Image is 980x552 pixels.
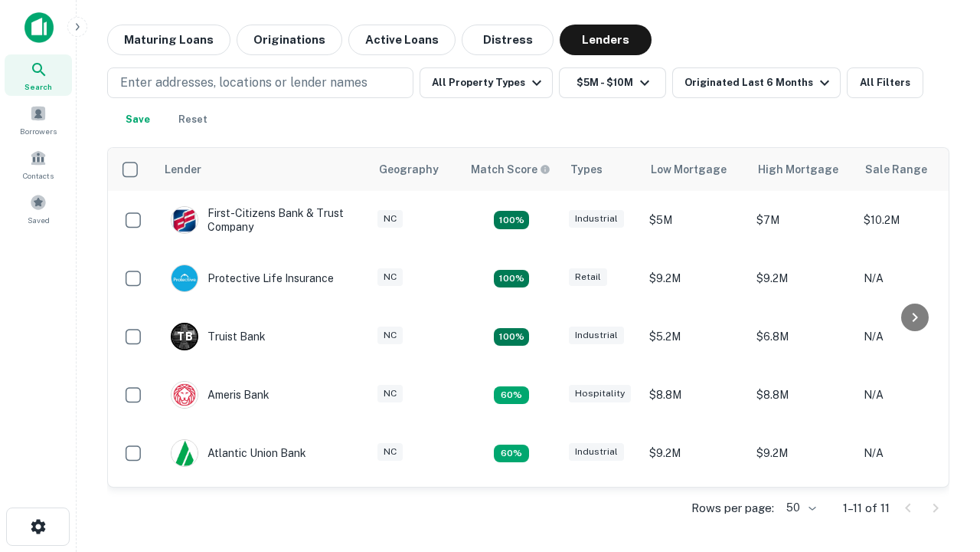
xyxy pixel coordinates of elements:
th: High Mortgage [749,148,856,191]
td: $8.8M [642,366,749,424]
div: Matching Properties: 1, hasApolloMatch: undefined [494,386,529,405]
button: All Property Types [420,67,553,98]
span: Search [24,80,52,93]
div: Hospitality [569,385,631,402]
div: High Mortgage [758,160,838,179]
td: $9.2M [642,424,749,482]
div: Matching Properties: 1, hasApolloMatch: undefined [494,445,529,463]
span: Contacts [23,169,54,182]
button: Save your search to get updates of matches that match your search criteria. [113,104,162,135]
img: picture [171,440,198,466]
p: Enter addresses, locations or lender names [120,74,367,92]
button: Reset [168,104,217,135]
iframe: Chat Widget [903,429,980,503]
td: $8.8M [749,366,856,424]
div: NC [377,385,403,402]
div: NC [377,268,403,286]
button: Enter addresses, locations or lender names [107,67,413,98]
p: Rows per page: [691,499,774,517]
div: Matching Properties: 2, hasApolloMatch: undefined [494,270,529,288]
td: $9.2M [749,424,856,482]
div: Industrial [569,443,624,461]
button: All Filters [847,67,923,98]
div: Lender [165,160,201,179]
div: Industrial [569,210,624,228]
img: picture [171,207,198,233]
th: Geography [370,148,462,191]
th: Low Mortgage [642,148,749,191]
div: Atlantic Union Bank [171,439,306,467]
button: Maturing Loans [107,25,230,55]
div: Geography [379,160,439,179]
div: Industrial [569,327,624,344]
div: NC [377,210,403,228]
button: Active Loans [348,25,456,55]
img: picture [171,265,198,291]
div: Low Mortgage [651,160,727,179]
div: First-citizens Bank & Trust Company [171,206,354,234]
h6: Match Score [471,161,547,178]
th: Capitalize uses an advanced AI algorithm to match your search with the best lender. The match sco... [462,148,561,191]
button: Originations [237,25,342,55]
button: Originated Last 6 Months [672,67,841,98]
div: NC [377,327,403,344]
div: Matching Properties: 2, hasApolloMatch: undefined [494,211,529,229]
th: Types [561,148,642,191]
p: 1–11 of 11 [843,499,890,517]
div: Originated Last 6 Months [684,74,834,92]
div: 50 [780,497,818,519]
a: Borrowers [5,99,72,140]
td: $9.2M [749,249,856,307]
span: Borrowers [20,125,57,137]
img: capitalize-icon.png [24,12,54,43]
td: $6.8M [749,307,856,366]
div: Retail [569,268,607,286]
div: Matching Properties: 3, hasApolloMatch: undefined [494,328,529,347]
div: NC [377,443,403,461]
div: Capitalize uses an advanced AI algorithm to match your search with the best lender. The match sco... [471,161,550,178]
div: Truist Bank [171,323,266,350]
div: Protective Life Insurance [171,264,334,292]
span: Saved [28,214,50,226]
div: Ameris Bank [171,381,269,409]
td: $9.2M [642,249,749,307]
button: Distress [462,25,554,55]
div: Types [570,160,603,179]
a: Saved [5,188,72,229]
button: $5M - $10M [559,67,666,98]
img: picture [171,382,198,408]
th: Lender [155,148,370,191]
p: T B [177,329,192,345]
div: Sale Range [865,160,927,179]
td: $5.2M [642,307,749,366]
button: Lenders [560,25,652,55]
td: $7M [749,191,856,249]
a: Contacts [5,143,72,185]
td: $6.3M [749,482,856,540]
td: $6.3M [642,482,749,540]
a: Search [5,54,72,96]
td: $5M [642,191,749,249]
